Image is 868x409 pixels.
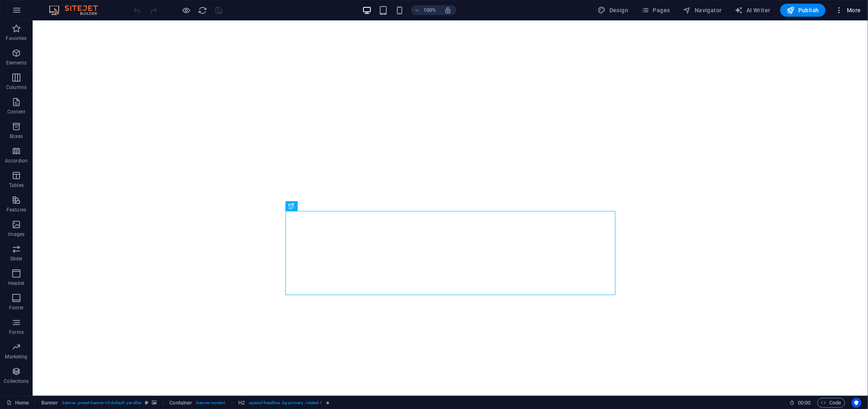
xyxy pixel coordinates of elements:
i: This element contains a background [152,400,157,405]
button: Design [595,4,632,17]
p: Slider [10,256,23,262]
p: Content [7,109,25,115]
p: Collections [4,378,29,385]
button: Code [817,398,845,408]
p: Columns [6,84,27,91]
p: Boxes [10,133,23,140]
p: Footer [9,305,24,311]
p: Tables [9,182,24,189]
div: Design (Ctrl+Alt+Y) [595,4,632,17]
button: 100% [411,5,440,15]
span: Design [598,6,629,14]
button: Click here to leave preview mode and continue editing [182,5,191,15]
span: Pages [641,6,670,14]
h6: Session time [789,398,811,408]
button: AI Writer [732,4,774,17]
p: Forms [9,329,24,336]
p: Accordion [5,158,28,164]
button: More [832,4,864,17]
img: Editor Logo [47,5,108,15]
p: Header [8,280,24,287]
button: Navigator [680,4,725,17]
span: More [835,6,861,14]
span: . special-headline .bg-primary .rotated-1 [248,398,323,408]
a: Click to cancel selection. Double-click to open Pages [7,398,29,408]
p: Marketing [5,353,27,360]
h6: 100% [423,5,436,15]
button: Publish [780,4,826,17]
i: Element contains an animation [326,400,330,405]
span: Click to select. Double-click to edit [169,398,192,408]
button: Usercentrics [852,398,861,408]
span: Publish [787,6,819,14]
p: Images [8,231,25,238]
span: Click to select. Double-click to edit [238,398,245,408]
i: This element is a customizable preset [145,400,148,405]
span: 00 00 [798,398,810,408]
span: . banner-content [195,398,225,408]
button: Pages [638,4,673,17]
p: Elements [6,60,27,66]
span: Code [821,398,841,408]
p: Favorites [6,35,27,42]
span: Navigator [683,6,722,14]
span: Click to select. Double-click to edit [41,398,58,408]
span: AI Writer [735,6,771,14]
i: Reload page [198,6,208,15]
span: . banner .preset-banner-v3-default .parallax [61,398,142,408]
p: Features [7,207,26,213]
i: On resize automatically adjust zoom level to fit chosen device. [445,7,452,14]
span: : [804,400,805,406]
button: reload [198,5,208,15]
nav: breadcrumb [41,398,330,408]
